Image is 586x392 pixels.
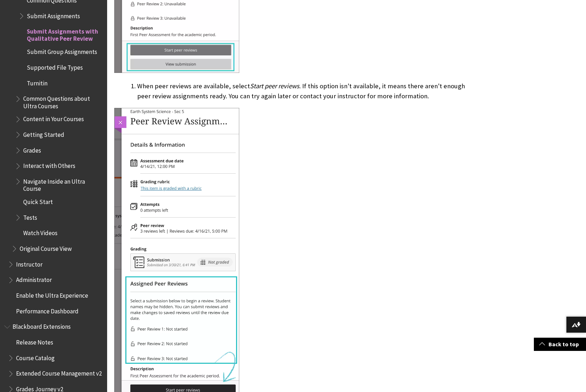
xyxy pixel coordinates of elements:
[27,77,47,87] span: Turnitin
[20,243,72,252] span: Original Course View
[16,336,53,346] span: Release Notes
[27,10,80,20] span: Submit Assignments
[12,321,71,331] span: Blackboard Extensions
[23,144,41,154] span: Grades
[23,212,37,221] span: Tests
[27,61,83,71] span: Supported File Types
[23,175,102,192] span: Navigate Inside an Ultra Course
[27,46,97,56] span: Submit Group Assignments
[23,196,53,205] span: Quick Start
[23,113,84,123] span: Content in Your Courses
[16,352,55,362] span: Course Catalog
[137,81,473,101] li: When peer reviews are available, select . If this option isn't available, it means there aren't e...
[250,82,299,90] span: Start peer reviews
[23,93,102,110] span: Common Questions about Ultra Courses
[23,227,57,237] span: Watch Videos
[534,338,586,351] a: Back to top
[16,258,42,268] span: Instructor
[23,160,75,170] span: Interact with Others
[16,305,79,315] span: Performance Dashboard
[16,368,102,377] span: Extended Course Management v2
[16,274,52,284] span: Administrator
[16,289,88,299] span: Enable the Ultra Experience
[23,129,64,138] span: Getting Started
[27,25,102,42] span: Submit Assignments with Qualitative Peer Review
